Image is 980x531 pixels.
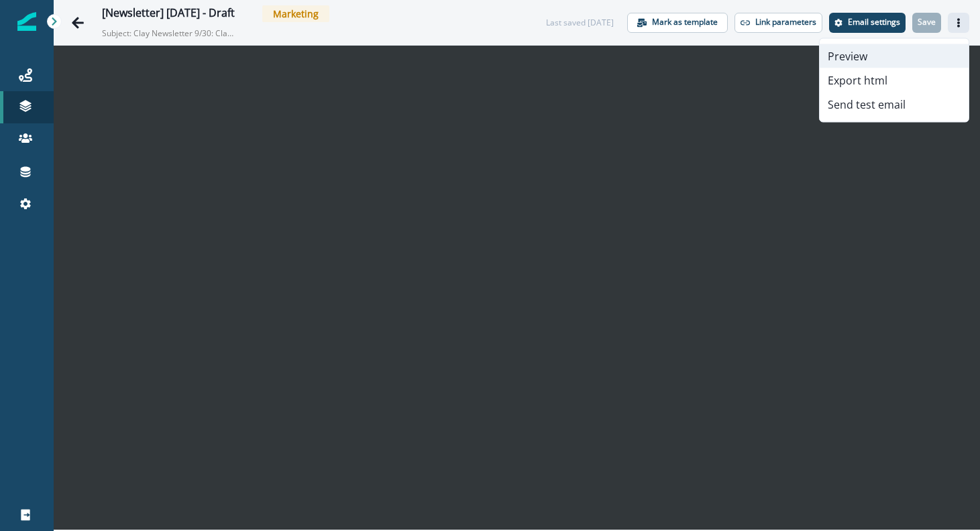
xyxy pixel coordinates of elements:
img: Inflection [17,12,36,31]
button: Actions [948,13,969,33]
button: Link parameters [734,13,822,33]
button: Preview [820,44,969,68]
p: Mark as template [652,17,718,27]
span: Marketing [262,5,329,22]
button: Go back [64,9,91,36]
button: Send test email [820,93,969,117]
p: Save [918,17,936,27]
p: Subject: Clay Newsletter 9/30: Clay Conference Recap and More! [102,22,236,40]
button: Export html [820,68,969,93]
p: Link parameters [755,17,816,27]
button: Settings [829,13,906,33]
div: [Newsletter] [DATE] - Draft [102,7,235,21]
button: Save [912,13,941,33]
div: Last saved [DATE] [546,17,614,29]
p: Email settings [848,17,900,27]
button: Mark as template [627,13,728,33]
